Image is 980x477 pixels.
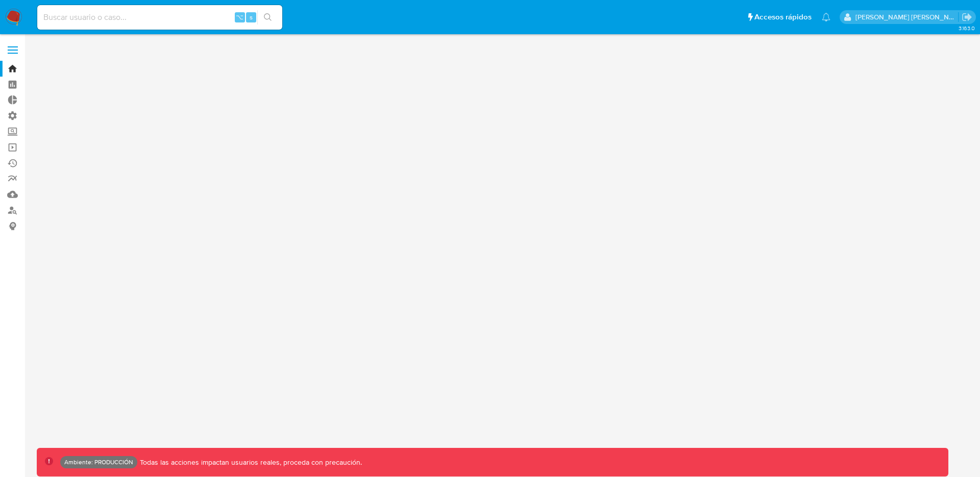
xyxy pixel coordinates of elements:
[754,12,812,22] span: Accesos rápidos
[822,13,830,21] a: Notificaciones
[37,11,282,24] input: Buscar usuario o caso...
[257,10,278,25] button: search-icon
[962,12,972,22] a: Salir
[137,458,362,467] p: Todas las acciones impactan usuarios reales, proceda con precaución.
[250,12,253,22] span: s
[855,12,959,22] p: elkin.mantilla@mercadolibre.com.co
[236,12,243,22] span: ⌥
[64,460,133,464] p: Ambiente: PRODUCCIÓN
